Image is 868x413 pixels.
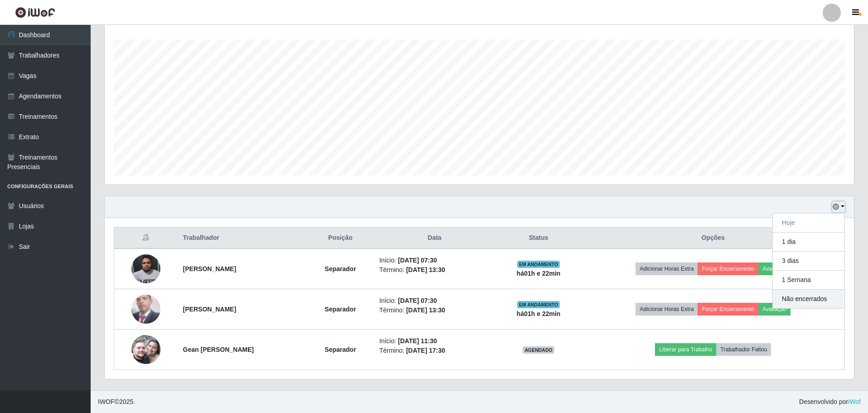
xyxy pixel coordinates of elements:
button: 1 dia [773,233,844,252]
li: Início: [379,296,490,306]
th: Posição [307,228,374,249]
span: EM ANDAMENTO [517,261,560,268]
li: Término: [379,265,490,275]
button: Forçar Encerramento [698,262,758,275]
button: Adicionar Horas Extra [635,262,698,275]
span: © 2025 . [98,397,135,407]
li: Início: [379,256,490,265]
img: CoreUI Logo [15,7,55,18]
button: 1 Semana [773,271,844,290]
span: IWOF [98,398,115,405]
img: 1740078176473.jpeg [131,293,160,325]
strong: Gean [PERSON_NAME] [183,346,254,353]
span: AGENDADO [523,346,554,354]
button: Liberar para Trabalho [655,343,716,356]
th: Data [374,228,495,249]
time: [DATE] 07:30 [398,257,437,264]
th: Status [495,228,582,249]
button: Avaliação [758,262,790,275]
strong: Separador [325,265,356,272]
button: Hoje [773,214,844,233]
button: Não encerrados [773,290,844,308]
th: Opções [582,228,844,249]
strong: há 01 h e 22 min [517,310,561,317]
span: Desenvolvido por [799,397,861,407]
img: 1652876774989.jpeg [131,324,160,375]
time: [DATE] 13:30 [406,266,445,273]
button: Trabalhador Faltou [716,343,771,356]
img: 1718553093069.jpeg [131,249,160,288]
li: Término: [379,346,490,355]
button: Adicionar Horas Extra [635,303,698,316]
li: Início: [379,336,490,346]
a: iWof [848,398,861,405]
strong: [PERSON_NAME] [183,306,236,313]
time: [DATE] 11:30 [398,337,437,345]
time: [DATE] 13:30 [406,306,445,314]
th: Trabalhador [178,228,307,249]
strong: [PERSON_NAME] [183,265,236,272]
strong: há 01 h e 22 min [517,270,561,277]
time: [DATE] 17:30 [406,347,445,354]
span: EM ANDAMENTO [517,301,560,308]
button: Avaliação [758,303,790,316]
time: [DATE] 07:30 [398,297,437,304]
button: Forçar Encerramento [698,303,758,316]
li: Término: [379,306,490,315]
strong: Separador [325,346,356,353]
button: 3 dias [773,252,844,271]
strong: Separador [325,306,356,313]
